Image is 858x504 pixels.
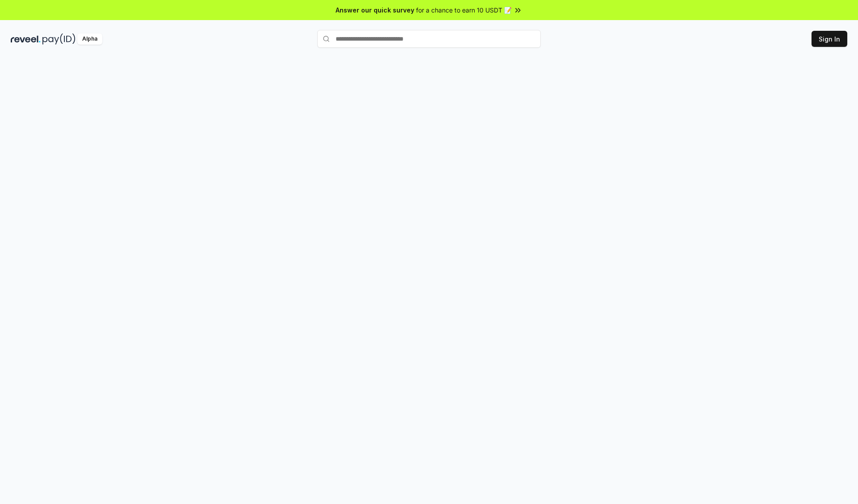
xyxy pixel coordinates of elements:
button: Sign In [812,31,847,47]
span: Answer our quick survey [336,5,414,15]
img: reveel_dark [11,33,41,45]
span: for a chance to earn 10 USDT 📝 [416,5,512,15]
div: Alpha [77,33,102,45]
img: pay_id [42,33,76,45]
